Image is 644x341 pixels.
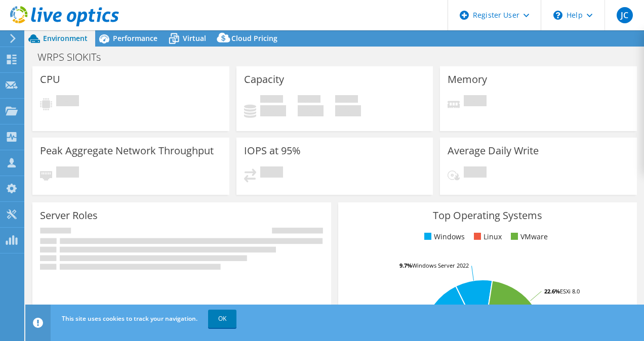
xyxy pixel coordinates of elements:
[113,33,157,43] span: Performance
[40,210,98,221] h3: Server Roles
[508,231,548,242] li: VMware
[464,95,487,109] span: Pending
[298,105,324,116] h4: 0 GiB
[183,33,206,43] span: Virtual
[56,166,79,180] span: Pending
[346,210,629,221] h3: Top Operating Systems
[56,95,79,109] span: Pending
[544,287,560,295] tspan: 22.6%
[40,145,214,156] h3: Peak Aggregate Network Throughput
[260,95,283,105] span: Used
[260,105,286,116] h4: 0 GiB
[399,262,412,269] tspan: 9.7%
[553,11,562,20] svg: \n
[335,95,358,105] span: Total
[422,231,465,242] li: Windows
[244,74,284,85] h3: Capacity
[208,310,236,328] a: OK
[260,166,283,180] span: Pending
[448,74,487,85] h3: Memory
[298,95,320,105] span: Free
[471,231,502,242] li: Linux
[412,262,469,269] tspan: Windows Server 2022
[33,52,116,63] h1: WRPS SIOKITs
[244,145,301,156] h3: IOPS at 95%
[617,7,633,23] span: JC
[40,74,60,85] h3: CPU
[62,314,197,323] span: This site uses cookies to track your navigation.
[335,105,361,116] h4: 0 GiB
[464,166,487,180] span: Pending
[448,145,539,156] h3: Average Daily Write
[560,287,580,295] tspan: ESXi 8.0
[231,33,277,43] span: Cloud Pricing
[43,33,88,43] span: Environment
